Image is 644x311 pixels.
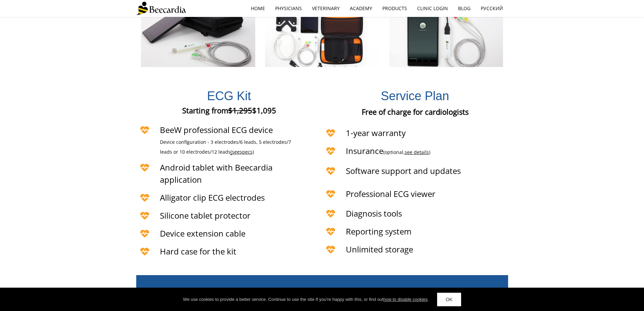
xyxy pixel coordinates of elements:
[346,165,461,176] span: Software support and updates
[437,293,461,306] a: OK
[160,139,291,155] span: Device configuration - 3 electrodes/6 leads, 5 electrodes/7 leads or 10 electrodes/12 leads
[160,228,245,239] span: Device extension cable
[160,124,273,135] span: BeeW professional ECG device
[183,296,429,303] div: We use cookies to provide a better service. Continue to use the site If you're happy with this, o...
[160,192,265,203] span: Alligator clip ECG electrodes
[346,226,411,237] span: Reporting system
[381,89,449,103] span: Service Plan
[346,145,430,156] span: Insurance
[160,246,236,257] span: Hard case for the kit
[377,1,412,16] a: Products
[346,208,402,219] span: Diagnosis tools
[346,127,406,138] span: 1-year warranty
[246,1,270,16] a: home
[346,244,413,255] span: Unlimited storage
[383,297,428,302] a: how to disable cookies
[405,149,429,155] a: see details
[345,1,377,16] a: Academy
[240,149,254,155] span: specs)
[160,162,272,185] span: Android tablet with Beecardia application
[307,1,345,16] a: Veterinary
[476,1,508,16] a: Русский
[207,89,251,103] span: ECG Kit
[270,1,307,16] a: Physicians
[160,210,251,221] span: Silicone tablet protector
[232,149,254,155] a: seespecs)
[136,2,186,15] img: Beecardia
[228,105,252,115] span: $1,295
[362,107,469,117] span: Free of charge for cardiologists
[412,1,453,16] a: Clinic Login
[453,1,476,16] a: Blog
[182,105,276,115] span: Starting from $1,095
[231,149,232,155] span: (
[346,188,435,199] span: Professional ECG viewer
[383,149,430,155] span: (optional, )
[232,149,240,155] span: see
